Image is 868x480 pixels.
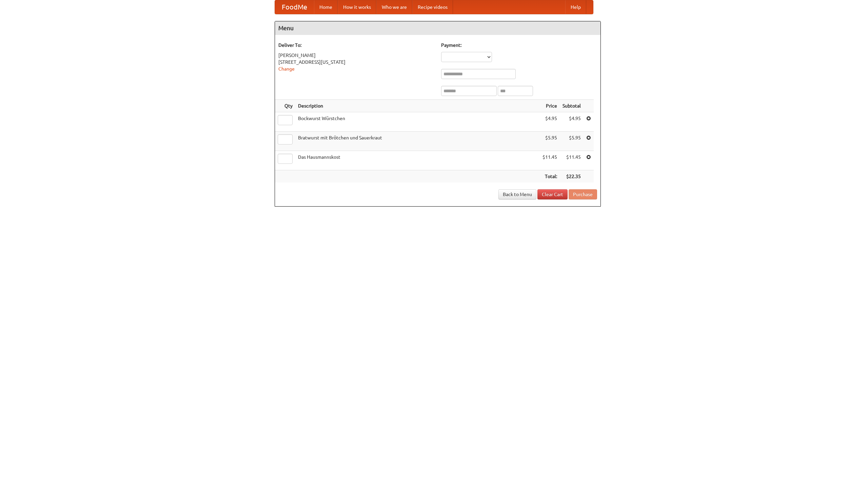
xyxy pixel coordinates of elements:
[275,100,295,112] th: Qty
[278,59,434,65] div: [STREET_ADDRESS][US_STATE]
[560,132,584,151] td: $5.95
[540,170,560,183] th: Total:
[565,0,586,14] a: Help
[441,42,597,49] h5: Payment:
[560,170,584,183] th: $22.35
[540,132,560,151] td: $5.95
[537,189,568,199] a: Clear Cart
[278,42,434,49] h5: Deliver To:
[338,0,376,14] a: How it works
[295,132,540,151] td: Bratwurst mit Brötchen und Sauerkraut
[295,112,540,132] td: Bockwurst Würstchen
[412,0,453,14] a: Recipe videos
[498,189,536,199] a: Back to Menu
[540,112,560,132] td: $4.95
[540,100,560,112] th: Price
[275,21,600,35] h4: Menu
[314,0,338,14] a: Home
[275,0,314,14] a: FoodMe
[295,151,540,170] td: Das Hausmannskost
[295,100,540,112] th: Description
[278,66,295,72] a: Change
[540,151,560,170] td: $11.45
[560,100,584,112] th: Subtotal
[560,112,584,132] td: $4.95
[569,189,597,199] button: Purchase
[376,0,412,14] a: Who we are
[560,151,584,170] td: $11.45
[278,52,434,59] div: [PERSON_NAME]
